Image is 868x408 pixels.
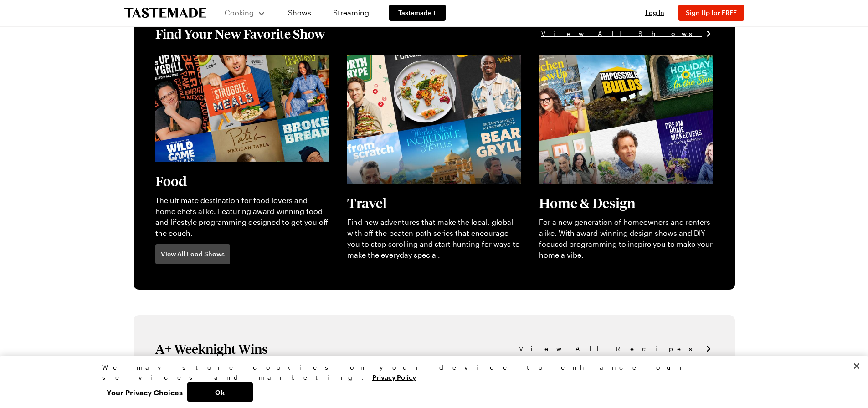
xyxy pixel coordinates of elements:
[347,56,472,64] a: View full content for [object Object]
[389,5,446,21] a: Tastemade +
[102,362,758,402] div: Privacy
[678,5,744,21] button: Sign Up for FREE
[124,8,206,18] a: To Tastemade Home Page
[372,372,416,381] a: More information about your privacy, opens in a new tab
[541,29,702,39] span: View All Shows
[686,9,737,16] span: Sign Up for FREE
[519,344,702,354] span: View All Recipes
[187,382,253,402] button: Ok
[541,29,713,39] a: View All Shows
[155,341,268,357] h1: A+ Weeknight Wins
[519,344,713,354] a: View All Recipes
[637,8,673,17] button: Log In
[847,356,867,376] button: Close
[539,56,663,64] a: View full content for [object Object]
[102,362,758,382] div: We may store cookies on your device to enhance our services and marketing.
[645,9,664,16] span: Log In
[102,382,187,402] button: Your Privacy Choices
[225,8,254,17] span: Cooking
[398,8,437,17] span: Tastemade +
[155,56,280,64] a: View full content for [object Object]
[225,2,266,24] button: Cooking
[155,25,325,42] h1: Find Your New Favorite Show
